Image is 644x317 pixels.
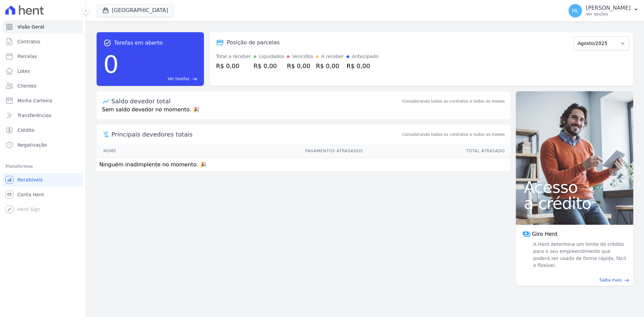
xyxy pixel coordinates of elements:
[170,144,363,158] th: Pagamentos Atrasados
[624,278,629,283] span: east
[227,39,280,47] div: Posição de parcelas
[402,131,505,138] span: Considerando todos os contratos e todos os meses
[321,53,344,60] div: A receber
[3,188,83,201] a: Conta Hent
[17,191,44,198] span: Conta Hent
[572,8,579,13] span: ML
[5,162,80,170] div: Plataformas
[97,144,170,158] th: Nome
[216,61,251,70] div: R$ 0,00
[3,138,83,152] a: Negativação
[114,39,163,47] span: Tarefas em aberto
[103,39,111,47] span: task_alt
[3,123,83,137] a: Crédito
[524,179,625,195] span: Acesso
[363,144,510,158] th: Total Atrasado
[17,112,51,119] span: Transferências
[17,127,35,134] span: Crédito
[17,23,44,30] span: Visão Geral
[3,64,83,78] a: Lotes
[111,130,401,139] span: Principais devedores totais
[111,97,401,106] div: Saldo devedor total
[599,277,622,283] span: Saiba mais
[103,47,119,82] div: 0
[17,53,37,60] span: Parcelas
[316,61,344,70] div: R$ 0,00
[3,79,83,93] a: Clientes
[121,76,197,82] a: Ver tarefas east
[563,1,644,20] button: ML [PERSON_NAME] Ver opções
[402,98,505,104] div: Considerando todos os contratos e todos os meses
[3,94,83,107] a: Minha Carteira
[254,61,284,70] div: R$ 0,00
[192,76,197,82] span: east
[287,61,313,70] div: R$ 0,00
[3,109,83,122] a: Transferências
[17,68,30,74] span: Lotes
[17,142,47,148] span: Negativação
[524,195,625,211] span: a crédito
[346,61,378,70] div: R$ 0,00
[168,76,190,82] span: Ver tarefas
[3,20,83,34] a: Visão Geral
[97,158,510,172] td: Ninguém inadimplente no momento. 🎉
[520,277,629,283] a: Saiba mais east
[352,53,378,60] div: Antecipado
[3,35,83,48] a: Contratos
[97,106,510,119] p: Sem saldo devedor no momento. 🎉
[259,53,284,60] div: Liquidados
[3,50,83,63] a: Parcelas
[17,83,36,89] span: Clientes
[532,241,627,269] span: A Hent determina um limite de crédito para o seu empreendimento que poderá ser usado de forma ráp...
[292,53,313,60] div: Vencidos
[216,53,251,60] div: Total a receber
[17,97,52,104] span: Minha Carteira
[17,176,43,183] span: Recebíveis
[3,173,83,187] a: Recebíveis
[586,11,631,17] p: Ver opções
[532,230,557,238] span: Giro Hent
[586,5,631,11] p: [PERSON_NAME]
[97,4,174,17] button: [GEOGRAPHIC_DATA]
[17,38,40,45] span: Contratos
